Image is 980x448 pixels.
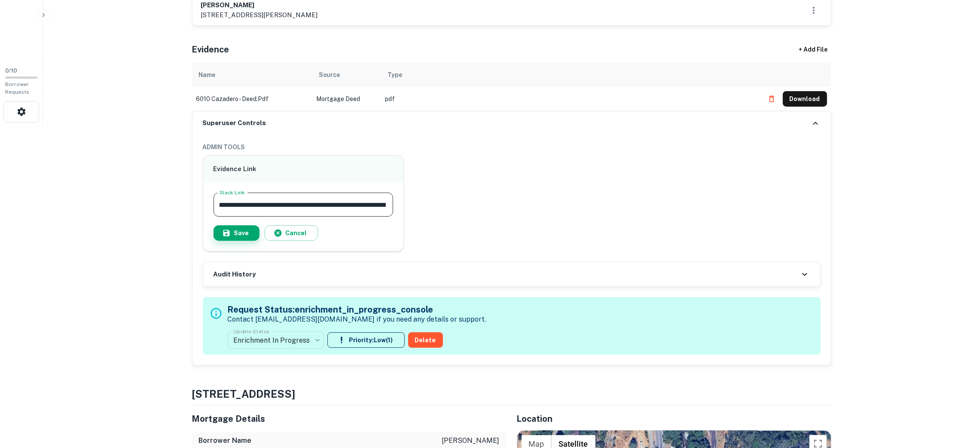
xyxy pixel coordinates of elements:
[783,91,827,107] button: Download
[5,81,29,95] span: Borrower Requests
[214,225,260,241] button: Save
[228,314,486,325] p: Contact [EMAIL_ADDRESS][DOMAIN_NAME] if you need any details or support.
[783,42,843,58] div: + Add File
[442,436,500,446] p: [PERSON_NAME]
[214,164,394,174] h6: Evidence Link
[312,87,381,111] td: Mortgage Deed
[937,379,980,420] iframe: Chat Widget
[327,332,405,348] button: Priority:Low(1)
[199,70,216,80] div: Name
[381,63,760,87] th: Type
[199,436,252,446] h6: Borrower Name
[203,142,821,152] h6: ADMIN TOOLS
[265,225,318,241] button: Cancel
[228,328,324,352] div: Enrichment In Progress
[381,87,760,111] td: pdf
[5,68,17,74] span: 0 / 10
[192,43,229,56] h5: Evidence
[764,92,779,106] button: Delete file
[192,63,312,87] th: Name
[234,328,269,335] label: Update Status
[408,332,443,348] button: Delete
[192,412,507,425] h5: Mortgage Details
[220,189,245,196] label: Slack Link
[201,10,318,20] p: [STREET_ADDRESS][PERSON_NAME]
[201,0,318,10] h6: [PERSON_NAME]
[388,70,403,80] div: Type
[312,63,381,87] th: Source
[214,270,256,279] h6: Audit History
[228,303,486,316] h5: Request Status: enrichment_in_progress_console
[517,412,831,425] h5: Location
[319,70,340,80] div: Source
[203,118,266,128] h6: Superuser Controls
[192,87,312,111] td: 6010 cazadero - deed.pdf
[192,63,831,111] div: scrollable content
[192,386,831,402] h4: [STREET_ADDRESS]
